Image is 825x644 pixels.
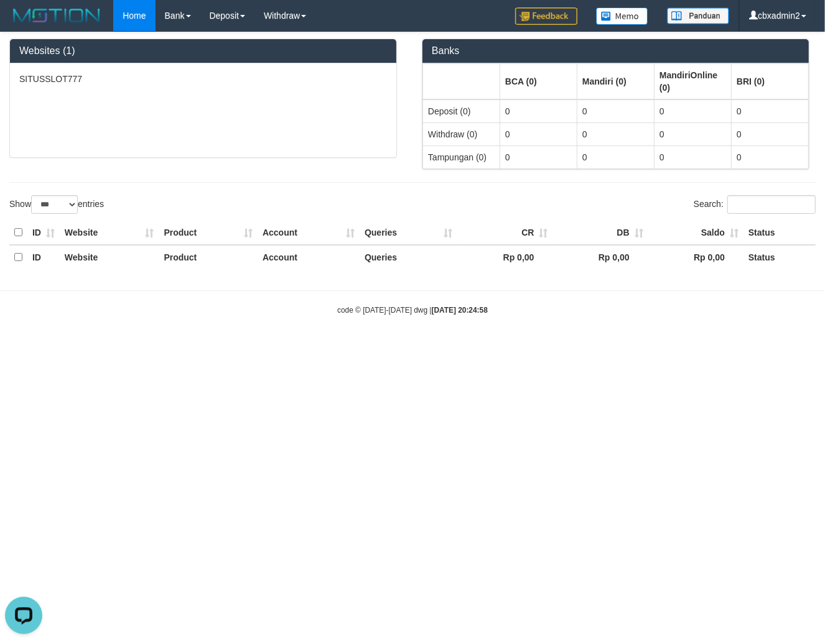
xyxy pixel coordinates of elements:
td: Deposit (0) [423,99,500,123]
h3: Banks [432,45,799,57]
strong: [DATE] 20:24:58 [432,306,488,315]
button: Open LiveChat chat widget [5,5,42,42]
h3: Websites (1) [19,45,387,57]
td: 0 [577,145,655,168]
th: Product [159,221,258,245]
td: 0 [732,99,809,123]
p: SITUSSLOT777 [19,73,387,85]
th: ID [27,245,60,269]
th: Group: activate to sort column ascending [423,63,500,99]
td: 0 [732,145,809,168]
th: Rp 0,00 [648,245,743,269]
th: DB [553,221,648,245]
td: 0 [577,122,655,145]
img: Button%20Memo.svg [596,7,648,25]
th: Rp 0,00 [553,245,648,269]
th: Group: activate to sort column ascending [732,63,809,99]
td: 0 [500,122,577,145]
th: Website [60,245,159,269]
td: 0 [655,145,732,168]
th: ID [27,221,60,245]
img: MOTION_logo.png [9,6,104,25]
th: Product [159,245,258,269]
th: Account [258,245,360,269]
th: Status [743,221,816,245]
label: Show entries [9,195,104,214]
td: Withdraw (0) [423,122,500,145]
th: Group: activate to sort column ascending [655,63,732,99]
th: Saldo [648,221,743,245]
label: Search: [694,195,816,214]
td: 0 [655,122,732,145]
td: 0 [500,99,577,123]
th: Account [258,221,360,245]
select: Showentries [31,195,78,214]
td: 0 [732,122,809,145]
img: Feedback.jpg [515,7,577,25]
input: Search: [727,195,816,214]
td: 0 [577,99,655,123]
th: Group: activate to sort column ascending [500,63,577,99]
th: Group: activate to sort column ascending [577,63,655,99]
small: code © [DATE]-[DATE] dwg | [337,306,488,315]
th: Website [60,221,159,245]
th: CR [457,221,552,245]
img: panduan.png [667,7,729,24]
th: Queries [360,245,457,269]
th: Queries [360,221,457,245]
td: 0 [500,145,577,168]
td: Tampungan (0) [423,145,500,168]
th: Status [743,245,816,269]
td: 0 [655,99,732,123]
th: Rp 0,00 [457,245,552,269]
